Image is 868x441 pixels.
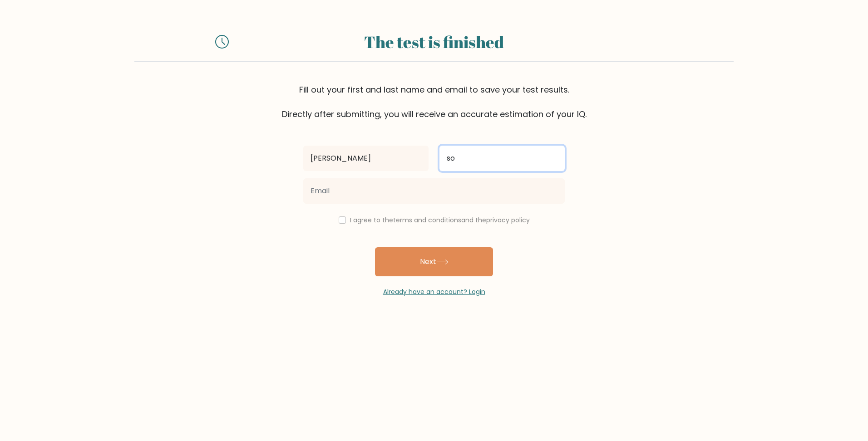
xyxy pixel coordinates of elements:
[240,29,628,54] div: The test is finished
[393,216,461,225] a: terms and conditions
[134,83,734,120] div: Fill out your first and last name and email to save your test results. Directly after submitting,...
[486,216,530,225] a: privacy policy
[303,146,429,171] input: First name
[383,287,485,296] a: Already have an account? Login
[303,178,565,204] input: Email
[375,247,493,276] button: Next
[350,216,530,225] label: I agree to the and the
[439,146,565,171] input: Last name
